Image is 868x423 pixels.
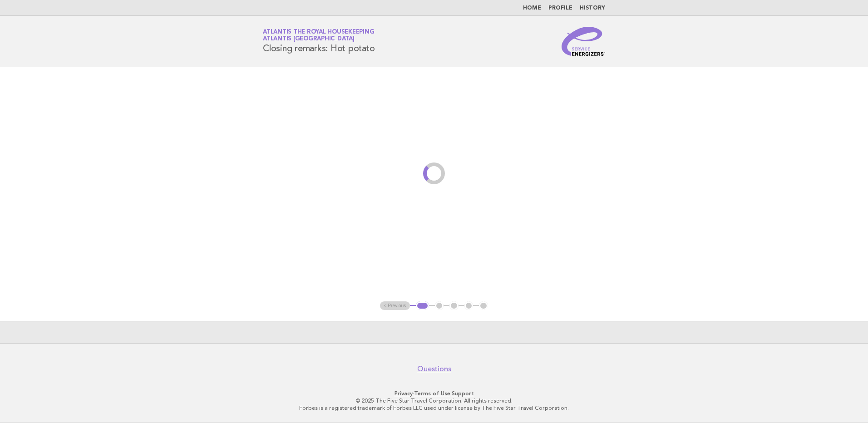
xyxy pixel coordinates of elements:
a: History [580,5,605,11]
span: Atlantis [GEOGRAPHIC_DATA] [263,36,355,42]
img: Service Energizers [562,27,605,56]
a: Atlantis the Royal HousekeepingAtlantis [GEOGRAPHIC_DATA] [263,29,374,42]
a: Profile [548,5,572,11]
a: Privacy [395,390,413,397]
h1: Closing remarks: Hot potato [263,30,375,53]
p: © 2025 The Five Star Travel Corporation. All rights reserved. [156,397,712,404]
p: · · [156,390,712,397]
a: Terms of Use [414,390,450,397]
a: Support [452,390,474,397]
a: Questions [417,364,451,374]
a: Home [523,5,541,11]
p: Forbes is a registered trademark of Forbes LLC used under license by The Five Star Travel Corpora... [156,404,712,412]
